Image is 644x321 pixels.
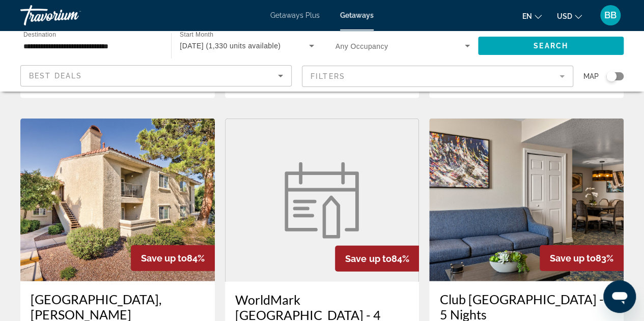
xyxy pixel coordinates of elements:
span: Save up to [345,253,391,264]
img: week.svg [278,162,365,239]
img: 6052I01X.jpg [429,119,624,281]
a: Getaways [340,11,374,19]
mat-select: Sort by [29,70,283,82]
span: Save up to [141,253,187,264]
img: 4323E01X.jpg [20,119,215,281]
button: Change currency [557,9,582,23]
div: 83% [540,245,624,271]
button: User Menu [597,5,624,26]
span: USD [557,12,572,20]
span: Destination [23,31,56,38]
span: Save up to [550,253,596,264]
span: Any Occupancy [335,42,388,50]
button: Change language [522,9,542,23]
span: en [522,12,532,20]
button: Search [478,37,624,55]
div: 84% [335,246,419,272]
span: [DATE] (1,330 units available) [180,42,281,50]
a: Travorium [20,2,122,28]
div: 84% [131,245,215,271]
span: Search [534,42,568,50]
span: Map [583,69,599,83]
a: Getaways Plus [270,11,320,19]
iframe: Button to launch messaging window [603,280,636,313]
span: Best Deals [29,72,82,80]
span: BB [604,10,617,20]
button: Filter [302,65,573,87]
span: Start Month [180,32,213,38]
